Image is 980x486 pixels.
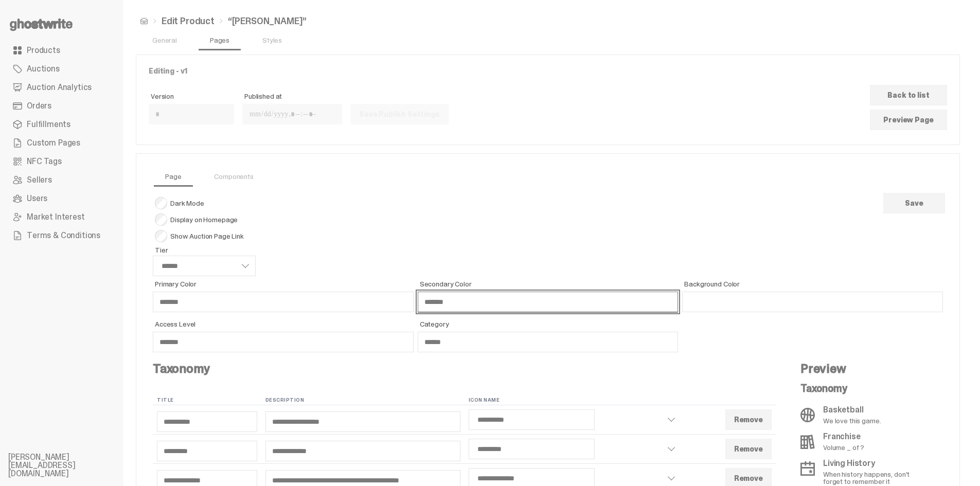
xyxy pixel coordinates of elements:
[823,444,864,451] p: Volume _ of ?
[823,459,926,467] p: Living History
[823,471,926,485] p: When history happens, don't forget to remember it
[8,152,115,171] a: NFC Tags
[870,85,947,105] a: Back to list
[244,93,342,100] span: Published at
[155,197,256,209] span: Dark Mode
[465,395,686,405] th: Icon Name
[261,395,465,405] th: Description
[8,208,115,226] a: Market Interest
[157,166,189,187] a: Page
[800,383,926,393] p: Taxonomy
[27,102,51,110] span: Orders
[27,139,80,147] span: Custom Pages
[682,292,943,312] input: Background Color
[870,110,947,130] a: Preview Page
[155,280,414,287] span: Primary Color
[8,78,115,97] a: Auction Analytics
[420,320,679,328] span: Category
[27,65,60,73] span: Auctions
[27,213,85,221] span: Market Interest
[144,30,185,50] a: General
[27,176,52,184] span: Sellers
[155,246,256,254] span: Tier
[418,332,679,352] input: Category
[155,230,256,242] span: Show Auction Page Link
[8,226,115,245] a: Terms & Conditions
[823,433,864,441] p: Franchise
[8,60,115,78] a: Auctions
[8,41,115,60] a: Products
[215,16,307,26] li: “[PERSON_NAME]”
[153,292,414,312] input: Primary Color
[155,213,256,226] span: Display on Homepage
[725,409,772,430] button: Remove
[823,417,881,424] p: We love this game.
[684,280,943,287] span: Background Color
[8,171,115,189] a: Sellers
[8,134,115,152] a: Custom Pages
[27,120,70,129] span: Fulfillments
[153,332,414,352] input: Access Level
[8,453,132,478] li: [PERSON_NAME][EMAIL_ADDRESS][DOMAIN_NAME]
[27,83,92,92] span: Auction Analytics
[155,320,414,328] span: Access Level
[202,30,238,50] a: Pages
[420,280,679,287] span: Secondary Color
[206,166,261,187] a: Components
[153,363,776,375] h4: Taxonomy
[155,230,167,242] input: Show Auction Page Link
[418,292,679,312] input: Secondary Color
[8,97,115,115] a: Orders
[149,67,947,81] p: Editing - v1
[153,395,261,405] th: Title
[149,104,234,124] input: Version
[27,157,62,166] span: NFC Tags
[8,115,115,134] a: Fulfillments
[151,93,234,100] span: Version
[8,189,115,208] a: Users
[27,231,100,240] span: Terms & Conditions
[155,213,167,226] input: Display on Homepage
[883,193,945,213] button: Save
[153,256,256,276] select: Tier
[800,363,926,375] h4: Preview
[27,46,60,55] span: Products
[242,104,342,124] input: Published at
[823,406,881,414] p: Basketball
[254,30,290,50] a: Styles
[27,194,47,203] span: Users
[162,16,215,26] a: Edit Product
[155,197,167,209] input: Dark Mode
[725,439,772,459] button: Remove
